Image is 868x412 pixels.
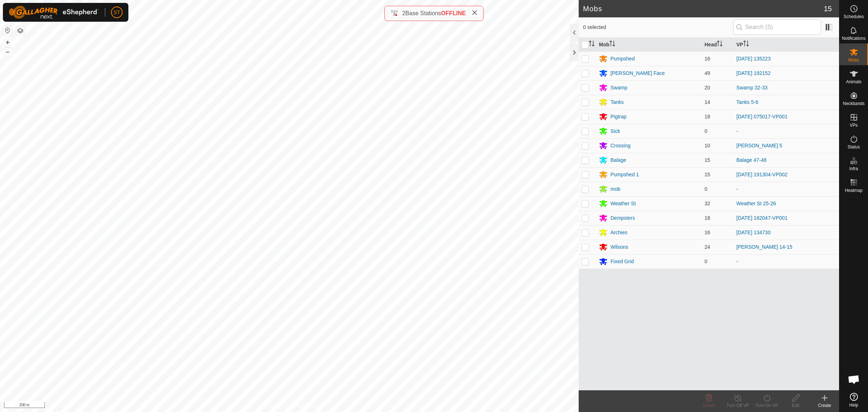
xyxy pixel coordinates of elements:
[705,157,710,163] span: 15
[752,402,781,409] div: Turn On VP
[610,229,627,236] div: Archies
[705,258,707,264] span: 0
[733,20,821,35] input: Search (S)
[3,38,12,47] button: +
[610,55,635,63] div: Pumpshed
[717,42,723,47] p-sorticon: Activate to sort
[705,70,710,76] span: 49
[848,58,859,62] span: Mobs
[297,403,318,409] a: Contact Us
[16,26,25,35] button: Map Layers
[3,26,12,35] button: Reset Map
[596,38,702,52] th: Mob
[743,42,749,47] p-sorticon: Activate to sort
[583,4,824,13] h2: Mobs
[736,114,787,119] a: [DATE] 075017-VP001
[610,200,636,207] div: Weather St
[705,215,710,221] span: 18
[705,114,710,119] span: 18
[610,185,620,193] div: mob
[736,172,787,177] a: [DATE] 191304-VP002
[405,10,441,16] span: Base Stations
[733,182,839,196] td: -
[781,402,810,409] div: Edit
[736,99,758,105] a: Tanks 5-6
[705,201,710,206] span: 32
[723,402,752,409] div: Turn Off VP
[610,70,665,77] div: [PERSON_NAME] Face
[610,98,624,106] div: Tanks
[261,403,288,409] a: Privacy Policy
[843,369,865,390] div: Open chat
[610,84,627,92] div: Swamp
[849,403,858,407] span: Help
[736,244,792,250] a: [PERSON_NAME] 14-15
[705,172,710,177] span: 15
[705,128,707,134] span: 0
[824,3,832,14] span: 15
[610,156,626,164] div: Balage
[705,99,710,105] span: 14
[705,230,710,235] span: 16
[736,230,771,235] a: [DATE] 134730
[736,70,771,76] a: [DATE] 192152
[736,85,767,91] a: Swamp 32-33
[610,258,634,265] div: Fixed Grid
[705,186,707,192] span: 0
[842,36,865,41] span: Notifications
[114,9,120,16] span: ST
[609,42,615,47] p-sorticon: Activate to sort
[610,142,630,150] div: Crossing
[3,47,12,56] button: –
[703,403,715,408] span: Delete
[810,402,839,409] div: Create
[736,201,776,206] a: Weather St 25-26
[850,123,858,127] span: VPs
[736,215,787,221] a: [DATE] 182047-VP001
[843,14,864,19] span: Schedules
[705,244,710,250] span: 24
[733,124,839,138] td: -
[589,42,595,47] p-sorticon: Activate to sort
[847,145,860,149] span: Status
[441,10,466,16] span: OFFLINE
[736,56,771,62] a: [DATE] 135223
[705,56,710,62] span: 16
[610,127,620,135] div: Sick
[610,113,626,121] div: Pigtrap
[610,243,628,251] div: Wilsons
[733,254,839,269] td: -
[845,188,863,193] span: Heatmap
[736,143,782,148] a: [PERSON_NAME] 5
[846,80,861,84] span: Animals
[849,167,858,171] span: Infra
[733,38,839,52] th: VP
[705,143,710,148] span: 10
[843,101,864,106] span: Neckbands
[705,85,710,91] span: 20
[402,10,405,16] span: 2
[610,171,639,178] div: Pumpshed 1
[736,157,766,163] a: Balage 47-48
[9,6,99,19] img: Gallagher Logo
[702,38,733,52] th: Head
[610,214,635,222] div: Dempsters
[839,390,868,410] a: Help
[583,24,733,31] span: 0 selected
